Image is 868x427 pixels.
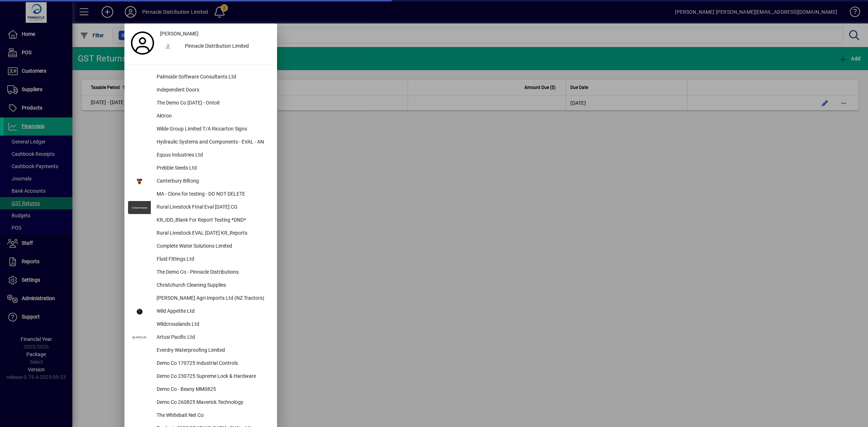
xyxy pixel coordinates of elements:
button: Hydraulic Systems and Components - EVAL - AN [128,136,273,149]
div: Demo Co - Beany MM0825 [151,383,273,396]
button: Demo Co - Beany MM0825 [128,383,273,396]
button: Palmside Software Consultants Ltd [128,71,273,84]
div: KR_IDD_Blank For Report Testing *DND* [151,214,273,227]
div: Fluid Fittings Ltd [151,253,273,266]
button: Christchurch Cleaning Supplies [128,279,273,292]
button: Wilde Group Limited T/A Riccarton Signs [128,123,273,136]
div: Everdry Waterproofing Limited [151,344,273,357]
div: Aktron [151,110,273,123]
div: Rural Livestock EVAL [DATE] KR_Reports [151,227,273,240]
button: Wildcrosslands Ltd [128,318,273,331]
button: Prebble Seeds Ltd [128,162,273,175]
div: Rural Livestock FInal Eval [DATE] CG [151,201,273,214]
button: MA - Clone for testing - DO NOT DELETE [128,188,273,201]
button: Fluid Fittings Ltd [128,253,273,266]
div: Demo Co 230725 Supreme Lock & Hardware [151,370,273,383]
div: Demo Co 170725 Industrial Controls [151,357,273,370]
button: [PERSON_NAME] Agri-Imports Ltd (NZ Tractors) [128,292,273,305]
div: Demo Co 260825 Maverick Technology [151,396,273,409]
div: Wildcrosslands Ltd [151,318,273,331]
div: Independent Doors [151,84,273,97]
div: Prebble Seeds Ltd [151,162,273,175]
button: Equus Industries Ltd [128,149,273,162]
button: Canterbury Biltong [128,175,273,188]
div: The Whitebait Net Co [151,409,273,422]
div: Christchurch Cleaning Supplies [151,279,273,292]
button: Complete Water Solutions Limited [128,240,273,253]
button: Aktron [128,110,273,123]
span: [PERSON_NAME] [160,30,199,38]
button: Pinnacle Distribution Limited [157,40,273,53]
button: Independent Doors [128,84,273,97]
button: The Whitebait Net Co [128,409,273,422]
button: Demo Co 260825 Maverick Technology [128,396,273,409]
a: Profile [128,37,157,50]
button: Demo Co 170725 Industrial Controls [128,357,273,370]
button: Wild Appetite Ltd [128,305,273,318]
div: The Demo Co [DATE] - Ontoit [151,97,273,110]
div: Wild Appetite Ltd [151,305,273,318]
div: The Demo Co - Pinnacle Distributions [151,266,273,279]
div: Complete Water Solutions Limited [151,240,273,253]
button: KR_IDD_Blank For Report Testing *DND* [128,214,273,227]
div: Artusi Pacific Ltd [151,331,273,344]
div: Pinnacle Distribution Limited [179,40,273,53]
div: Palmside Software Consultants Ltd [151,71,273,84]
div: Hydraulic Systems and Components - EVAL - AN [151,136,273,149]
button: The Demo Co [DATE] - Ontoit [128,97,273,110]
button: The Demo Co - Pinnacle Distributions [128,266,273,279]
div: MA - Clone for testing - DO NOT DELETE [151,188,273,201]
button: Everdry Waterproofing Limited [128,344,273,357]
button: Demo Co 230725 Supreme Lock & Hardware [128,370,273,383]
button: Artusi Pacific Ltd [128,331,273,344]
a: [PERSON_NAME] [157,27,273,40]
div: Wilde Group Limited T/A Riccarton Signs [151,123,273,136]
button: Rural Livestock FInal Eval [DATE] CG [128,201,273,214]
div: [PERSON_NAME] Agri-Imports Ltd (NZ Tractors) [151,292,273,305]
div: Equus Industries Ltd [151,149,273,162]
button: Rural Livestock EVAL [DATE] KR_Reports [128,227,273,240]
div: Canterbury Biltong [151,175,273,188]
